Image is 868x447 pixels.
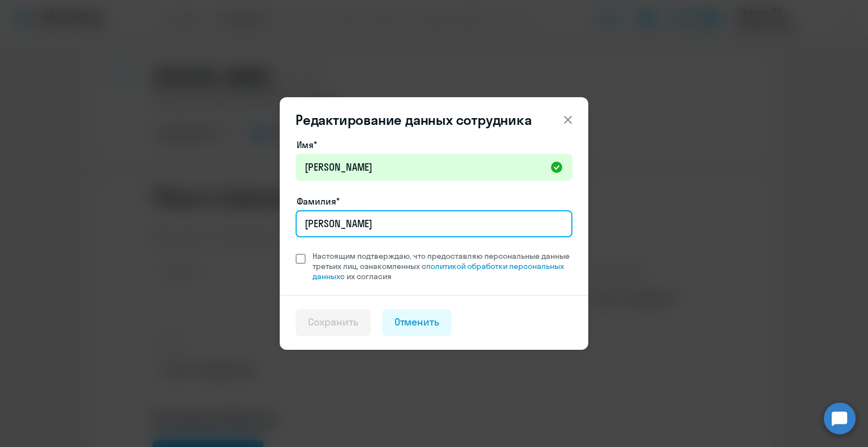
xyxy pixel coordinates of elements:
[280,111,588,129] header: Редактирование данных сотрудника
[308,315,358,329] div: Сохранить
[382,309,452,336] button: Отменить
[394,315,440,329] div: Отменить
[313,251,572,281] span: Настоящим подтверждаю, что предоставляю персональные данные третьих лиц, ознакомленных с с их сог...
[297,194,340,208] label: Фамилия*
[296,309,371,336] button: Сохранить
[313,261,564,281] a: политикой обработки персональных данных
